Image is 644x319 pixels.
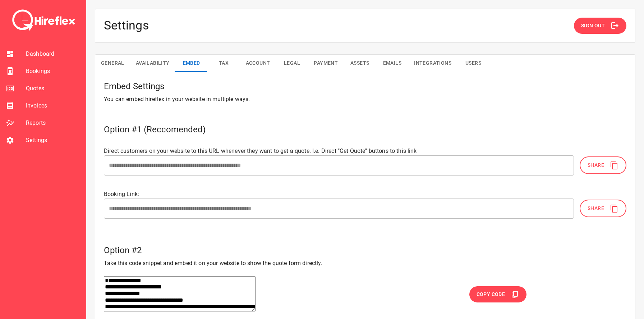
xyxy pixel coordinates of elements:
span: Share [588,204,604,213]
button: Integrations [408,55,457,72]
span: Dashboard [26,50,80,58]
button: General [95,55,130,72]
p: Take this code snippet and embed it on your website to show the quote form directly. [104,259,626,268]
button: Users [457,55,489,72]
h5: Option #2 [104,245,626,256]
span: Share [588,161,604,170]
p: Booking Link: [104,190,626,199]
span: Reports [26,119,80,127]
button: Assets [344,55,376,72]
p: Direct customers on your website to this URL whenever they want to get a quote. I.e. Direct "Get ... [104,147,626,155]
button: Copy Code [469,286,527,302]
button: Payment [308,55,344,72]
h5: Option #1 (Reccomended) [104,124,626,135]
span: Bookings [26,67,80,76]
span: Copy Code [477,290,505,299]
h4: Settings [104,18,149,33]
h5: Embed Settings [104,81,626,92]
span: Invoices [26,101,80,110]
button: Sign Out [574,18,626,34]
button: Account [240,55,276,72]
span: Quotes [26,84,80,93]
span: Sign Out [581,21,605,30]
button: Share [580,156,626,174]
button: Share [580,200,626,217]
button: Embed [175,55,208,72]
button: Emails [376,55,408,72]
button: Tax [208,55,240,72]
button: Availability [130,55,175,72]
p: You can embed hireflex in your website in multiple ways. [104,95,626,104]
button: Legal [276,55,308,72]
span: Settings [26,136,80,145]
